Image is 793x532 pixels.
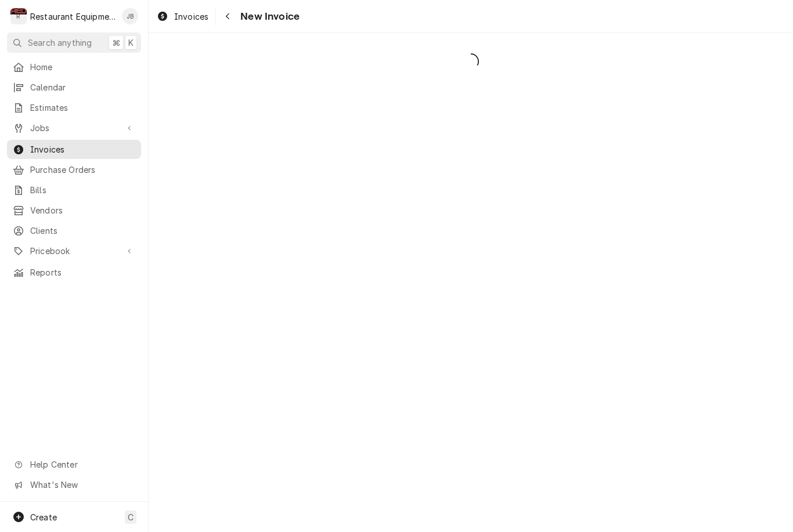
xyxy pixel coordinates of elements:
button: Navigate back [218,7,237,26]
a: Purchase Orders [7,160,141,179]
a: Home [7,57,141,77]
span: ⌘ [112,37,120,49]
div: Restaurant Equipment Diagnostics [30,10,116,23]
span: Vendors [30,204,135,216]
div: JB [122,8,138,24]
div: Jaired Brunty's Avatar [122,8,138,24]
a: Calendar [7,78,141,97]
span: Reports [30,266,135,278]
a: Go to Help Center [7,455,141,474]
span: What's New [30,479,134,491]
span: Purchase Orders [30,164,135,176]
a: Invoices [7,140,141,159]
span: Search anything [28,37,92,49]
span: Calendar [30,81,135,93]
span: Jobs [30,122,118,134]
span: Estimates [30,102,135,114]
a: Reports [7,263,141,282]
span: Create [30,512,57,522]
a: Bills [7,180,141,200]
a: Vendors [7,201,141,220]
span: New Invoice [237,9,300,24]
button: Search anything⌘K [7,32,141,53]
a: Go to Jobs [7,118,141,137]
span: Pricebook [30,245,118,257]
a: Clients [7,221,141,240]
span: Invoices [30,143,135,155]
span: Loading... [149,49,793,74]
span: Help Center [30,458,134,471]
span: K [128,37,134,49]
a: Estimates [7,98,141,117]
a: Invoices [152,7,213,26]
a: Go to Pricebook [7,241,141,260]
span: C [128,511,134,523]
span: Home [30,61,135,73]
span: Bills [30,184,135,196]
div: R [10,8,27,24]
span: Invoices [174,10,208,23]
span: Clients [30,225,135,237]
div: Restaurant Equipment Diagnostics's Avatar [10,8,27,24]
a: Go to What's New [7,475,141,494]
